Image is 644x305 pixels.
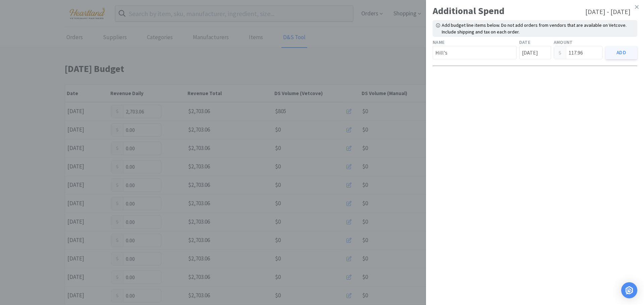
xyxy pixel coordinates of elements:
[621,282,637,298] div: Open Intercom Messenger
[519,39,531,46] label: Date
[433,46,517,59] input: Enter spend name
[554,39,573,46] label: Amount
[605,46,637,59] button: Add
[519,46,551,59] input: Select date
[442,22,636,35] p: Add budget line items below. Do not add orders from vendors that are available on Vetcove. Includ...
[433,39,445,46] label: Name
[433,3,637,18] div: Additional Spend
[585,6,631,18] h3: [DATE] - [DATE]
